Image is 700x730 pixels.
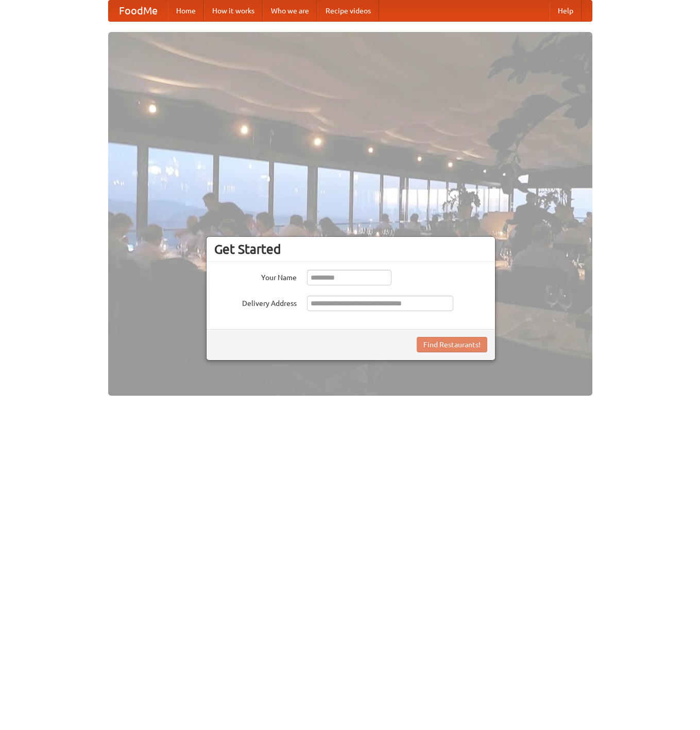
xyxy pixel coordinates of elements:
[168,1,204,21] a: Home
[214,241,487,257] h3: Get Started
[214,296,297,309] label: Delivery Address
[204,1,263,21] a: How it works
[417,337,487,352] button: Find Restaurants!
[214,270,297,283] label: Your Name
[109,1,168,21] a: FoodMe
[317,1,379,21] a: Recipe videos
[263,1,317,21] a: Who we are
[550,1,582,21] a: Help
